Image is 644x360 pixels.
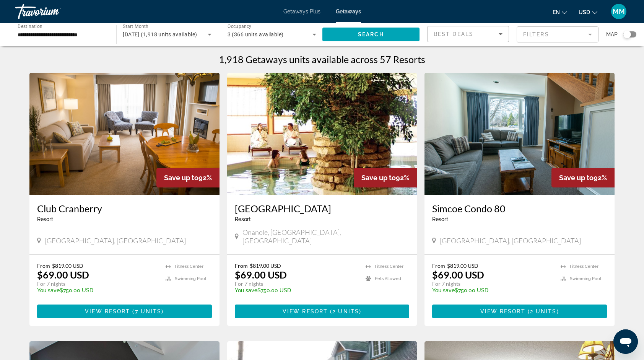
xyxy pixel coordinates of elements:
[130,308,164,314] span: ( )
[432,305,607,318] button: View Resort(2 units)
[242,228,410,245] span: Onanole, [GEOGRAPHIC_DATA], [GEOGRAPHIC_DATA]
[559,174,594,182] span: Save up to
[235,269,287,280] p: $69.00 USD
[37,280,158,287] p: For 7 nights
[606,29,618,40] span: Map
[219,54,425,65] h1: 1,918 Getaways units available across 57 Resorts
[579,9,590,15] span: USD
[424,73,615,195] img: 2880I01X.jpg
[175,276,206,281] span: Swimming Pool
[37,269,89,280] p: $69.00 USD
[228,31,284,37] span: 3 (366 units available)
[322,28,420,41] button: Search
[227,73,417,195] img: 1080O01L.jpg
[29,73,220,195] img: 6149I01X.jpg
[332,308,359,314] span: 2 units
[553,9,560,15] span: en
[45,236,186,245] span: [GEOGRAPHIC_DATA], [GEOGRAPHIC_DATA]
[613,329,638,354] iframe: Button to launch messaging window
[551,168,615,187] div: 92%
[85,308,130,314] span: View Resort
[553,7,567,18] button: Change language
[37,305,212,318] button: View Resort(7 units)
[432,203,607,214] a: Simcoe Condo 80
[235,203,410,214] a: [GEOGRAPHIC_DATA]
[135,308,162,314] span: 7 units
[283,308,328,314] span: View Resort
[37,287,60,293] span: You save
[432,280,553,287] p: For 7 nights
[530,308,557,314] span: 2 units
[480,308,525,314] span: View Resort
[37,262,50,269] span: From
[52,262,83,269] span: $819.00 USD
[336,8,361,15] a: Getaways
[235,280,358,287] p: For 7 nights
[123,31,197,37] span: [DATE] (1,918 units available)
[440,236,581,245] span: [GEOGRAPHIC_DATA], [GEOGRAPHIC_DATA]
[525,308,559,314] span: ( )
[375,264,403,269] span: Fitness Center
[235,216,251,222] span: Resort
[164,174,198,182] span: Save up to
[432,287,553,293] p: $750.00 USD
[432,287,455,293] span: You save
[235,305,410,318] button: View Resort(2 units)
[156,168,220,187] div: 92%
[570,276,601,281] span: Swimming Pool
[250,262,281,269] span: $819.00 USD
[434,31,473,37] span: Best Deals
[361,174,396,182] span: Save up to
[123,24,148,29] span: Start Month
[283,8,320,15] a: Getaways Plus
[358,31,384,37] span: Search
[570,264,598,269] span: Fitness Center
[375,276,401,281] span: Pets Allowed
[18,23,42,29] span: Destination
[235,262,248,269] span: From
[37,216,53,222] span: Resort
[328,308,361,314] span: ( )
[447,262,478,269] span: $819.00 USD
[235,287,257,293] span: You save
[354,168,417,187] div: 92%
[175,264,203,269] span: Fitness Center
[613,8,625,15] span: MM
[432,269,484,280] p: $69.00 USD
[228,24,252,29] span: Occupancy
[579,7,597,18] button: Change currency
[434,29,503,39] mat-select: Sort by
[432,262,445,269] span: From
[37,203,212,214] a: Club Cranberry
[235,287,358,293] p: $750.00 USD
[517,26,598,43] button: Filter
[609,3,629,20] button: User Menu
[432,216,448,222] span: Resort
[15,2,92,21] a: Travorium
[37,287,158,293] p: $750.00 USD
